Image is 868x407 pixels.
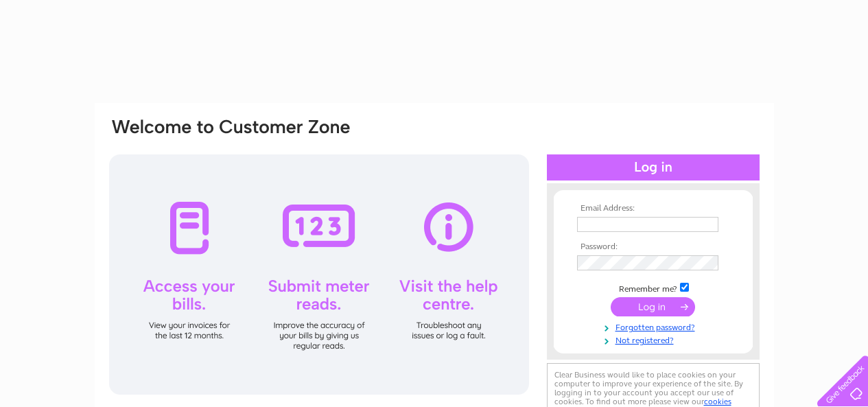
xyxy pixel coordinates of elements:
[611,297,695,316] input: Submit
[574,242,733,252] th: Password:
[574,281,733,294] td: Remember me?
[577,333,733,346] a: Not registered?
[577,320,733,333] a: Forgotten password?
[574,204,733,213] th: Email Address:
